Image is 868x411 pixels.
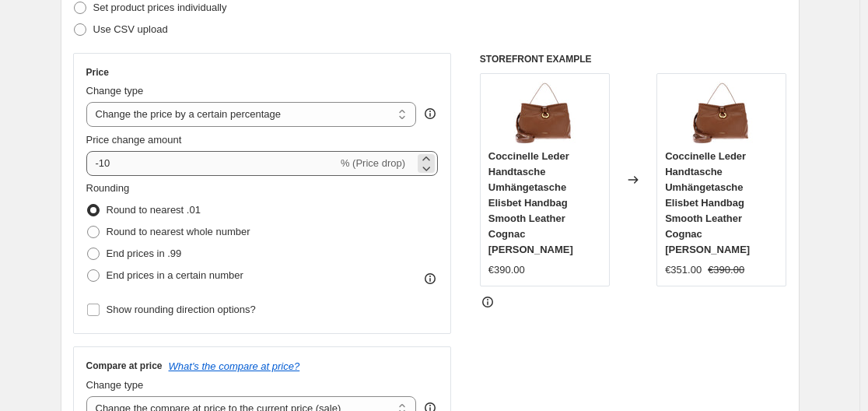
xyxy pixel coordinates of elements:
[93,23,168,35] span: Use CSV upload
[107,304,256,315] span: Show rounding direction options?
[665,150,750,255] span: Coccinelle Leder Handtasche Umhängetasche Elisbet Handbag Smooth Leather Cognac [PERSON_NAME]
[488,150,573,255] span: Coccinelle Leder Handtasche Umhängetasche Elisbet Handbag Smooth Leather Cognac [PERSON_NAME]
[665,262,702,278] div: €351.00
[480,53,787,65] h6: STOREFRONT EXAMPLE
[107,204,201,216] span: Round to nearest .01
[488,262,525,278] div: €390.00
[93,2,227,13] span: Set product prices individually
[86,151,338,176] input: -15
[107,226,250,237] span: Round to nearest whole number
[86,134,182,146] span: Price change amount
[107,269,243,281] span: End prices in a certain number
[86,66,109,79] h3: Price
[86,182,130,194] span: Rounding
[341,157,405,169] span: % (Price drop)
[422,106,438,121] div: help
[107,248,182,259] span: End prices in .99
[708,262,744,278] strike: €390.00
[86,360,163,372] h3: Compare at price
[169,360,300,372] button: What's the compare at price?
[513,82,576,144] img: 616gLkBYRkL_80x.jpg
[86,85,144,97] span: Change type
[86,379,144,391] span: Change type
[691,82,753,144] img: 616gLkBYRkL_80x.jpg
